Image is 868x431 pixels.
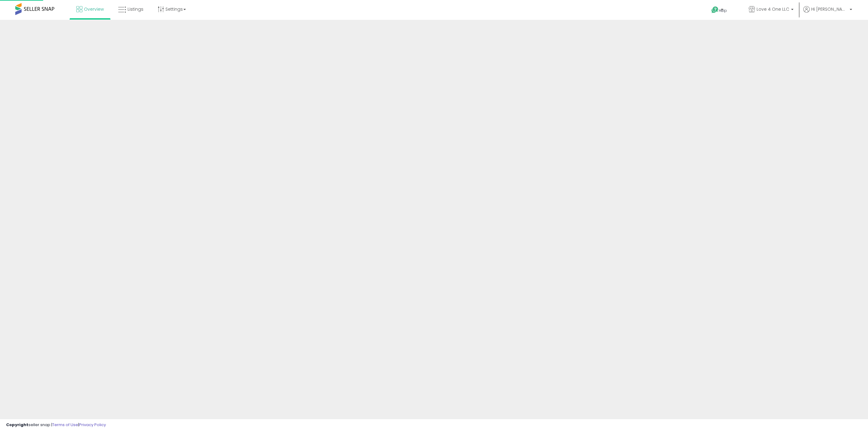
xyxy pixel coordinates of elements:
[128,6,143,12] span: Listings
[757,6,789,12] span: Love 4 One LLC
[707,2,739,20] a: Help
[719,8,727,13] span: Help
[803,6,852,20] a: Hi [PERSON_NAME]
[84,6,104,12] span: Overview
[811,6,848,12] span: Hi [PERSON_NAME]
[711,6,719,14] i: Get Help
